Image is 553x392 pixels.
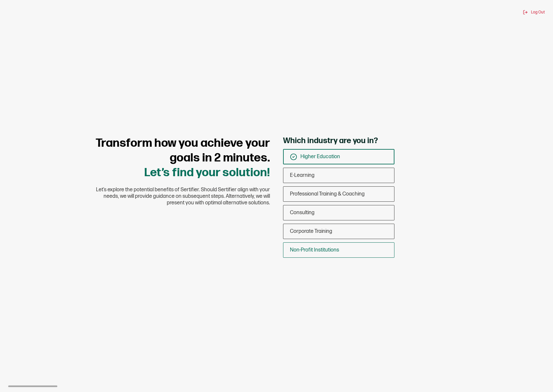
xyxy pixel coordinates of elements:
span: Professional Training & Coaching [290,191,365,197]
span: Let’s explore the potential benefits of Sertifier. Should Sertifier align with your needs, we wil... [86,187,270,206]
span: Higher Education [300,154,340,160]
span: Non-Profit Institutions [290,247,339,253]
h1: Let’s find your solution! [86,136,270,180]
span: E-Learning [290,172,315,178]
span: Corporate Training [290,228,332,234]
span: Which industry are you in? [283,136,378,146]
span: Log Out [531,10,545,15]
span: Consulting [290,210,315,216]
span: Transform how you achieve your goals in 2 minutes. [96,136,270,165]
iframe: Chat Widget [520,361,553,392]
